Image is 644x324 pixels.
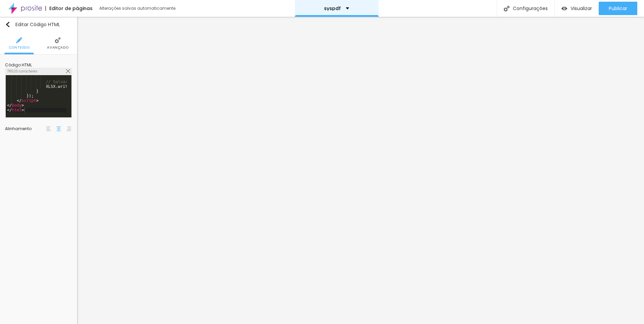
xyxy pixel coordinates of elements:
div: Editor de páginas [45,6,93,11]
span: Avançado [47,46,68,49]
button: Visualizar [555,2,599,15]
img: paragraph-center-align.svg [56,126,61,131]
span: Conteúdo [9,46,30,49]
div: Editar Código HTML [5,22,60,27]
p: syspdf [324,6,341,11]
img: Icone [5,22,10,27]
img: view-1.svg [561,6,567,11]
iframe: Editor [77,17,644,324]
div: Código HTML [5,63,72,67]
div: 78523 caracteres [5,68,72,75]
img: Icone [16,37,22,43]
span: Visualizar [571,6,592,11]
img: Icone [66,69,70,73]
span: Publicar [609,6,627,11]
img: paragraph-right-align.svg [66,126,71,131]
div: Alterações salvas automaticamente [99,6,176,10]
img: Icone [504,6,509,11]
div: Alinhamento [5,127,45,131]
img: Icone [55,37,61,43]
button: Publicar [599,2,637,15]
img: paragraph-left-align.svg [46,126,51,131]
